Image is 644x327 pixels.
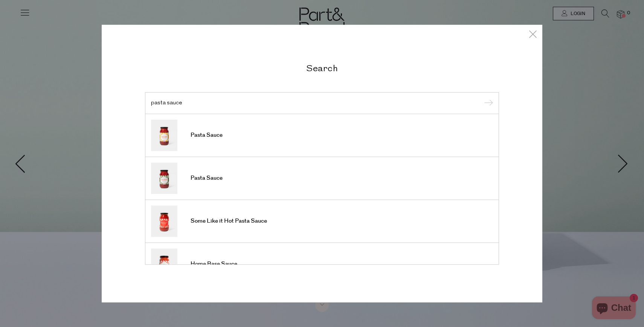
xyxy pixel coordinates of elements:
[151,205,177,237] img: Some Like it Hot Pasta Sauce
[151,205,493,237] a: Some Like it Hot Pasta Sauce
[151,162,493,194] a: Pasta Sauce
[151,119,493,151] a: Pasta Sauce
[151,119,177,151] img: Pasta Sauce
[191,260,237,268] span: Home Base Sauce
[145,63,499,73] h2: Search
[191,217,267,225] span: Some Like it Hot Pasta Sauce
[191,131,223,139] span: Pasta Sauce
[151,162,177,194] img: Pasta Sauce
[191,174,223,182] span: Pasta Sauce
[151,100,493,106] input: Search
[151,248,177,280] img: Home Base Sauce
[151,248,493,280] a: Home Base Sauce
